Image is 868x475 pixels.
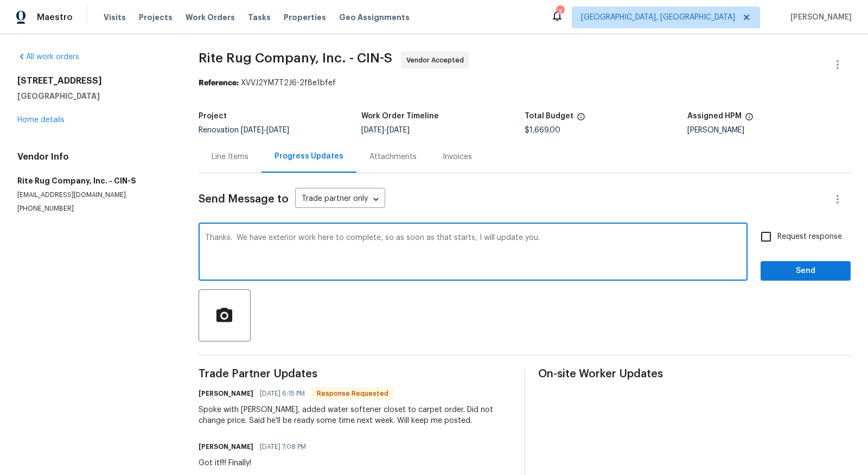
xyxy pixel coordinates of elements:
[295,191,385,208] div: Trade partner only
[786,12,852,23] span: [PERSON_NAME]
[199,441,253,452] h6: [PERSON_NAME]
[275,151,343,162] div: Progress Updates
[406,55,468,66] span: Vendor Accepted
[769,264,842,278] span: Send
[745,112,754,126] span: The hpm assigned to this work order.
[212,151,248,162] div: Line Items
[361,126,410,134] span: -
[687,126,851,134] div: [PERSON_NAME]
[284,12,326,23] span: Properties
[199,369,511,379] span: Trade Partner Updates
[525,112,573,120] h5: Total Budget
[37,12,73,23] span: Maestro
[538,369,851,379] span: On-site Worker Updates
[761,261,851,281] button: Send
[17,75,173,86] h2: [STREET_ADDRESS]
[443,151,472,162] div: Invoices
[266,126,289,134] span: [DATE]
[199,458,312,468] div: Got it!!!! Finally!
[369,151,417,162] div: Attachments
[17,53,79,61] a: All work orders
[199,78,851,88] div: XVVJ2YM7T2J6-2f8e1bfef
[17,116,65,124] a: Home details
[17,191,173,200] p: [EMAIL_ADDRESS][DOMAIN_NAME]
[139,12,173,23] span: Projects
[241,126,264,134] span: [DATE]
[199,404,511,426] div: Spoke with [PERSON_NAME], added water softener closet to carpet order. Did not change price. Said...
[312,388,393,399] span: Response Requested
[687,112,742,120] h5: Assigned HPM
[339,12,410,23] span: Geo Assignments
[17,204,173,213] p: [PHONE_NUMBER]
[17,175,173,186] h5: Rite Rug Company, Inc. - CIN-S
[260,388,305,399] span: [DATE] 6:15 PM
[525,126,560,134] span: $1,669.00
[199,126,289,134] span: Renovation
[205,234,742,272] textarea: Thanks. We have exterior work here to complete, so as soon as that starts, I will update you.
[199,112,227,120] h5: Project
[581,12,735,23] span: [GEOGRAPHIC_DATA], [GEOGRAPHIC_DATA]
[17,91,173,102] h5: [GEOGRAPHIC_DATA]
[199,79,239,87] b: Reference:
[577,112,585,126] span: The total cost of line items that have been proposed by Opendoor. This sum includes line items th...
[556,7,564,17] div: 3
[17,151,173,162] h4: Vendor Info
[199,194,289,205] span: Send Message to
[777,231,842,243] span: Request response
[199,52,392,65] span: Rite Rug Company, Inc. - CIN-S
[199,388,253,399] h6: [PERSON_NAME]
[260,441,306,452] span: [DATE] 7:08 PM
[361,112,439,120] h5: Work Order Timeline
[361,126,384,134] span: [DATE]
[387,126,410,134] span: [DATE]
[248,14,271,21] span: Tasks
[186,12,235,23] span: Work Orders
[241,126,289,134] span: -
[104,12,126,23] span: Visits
